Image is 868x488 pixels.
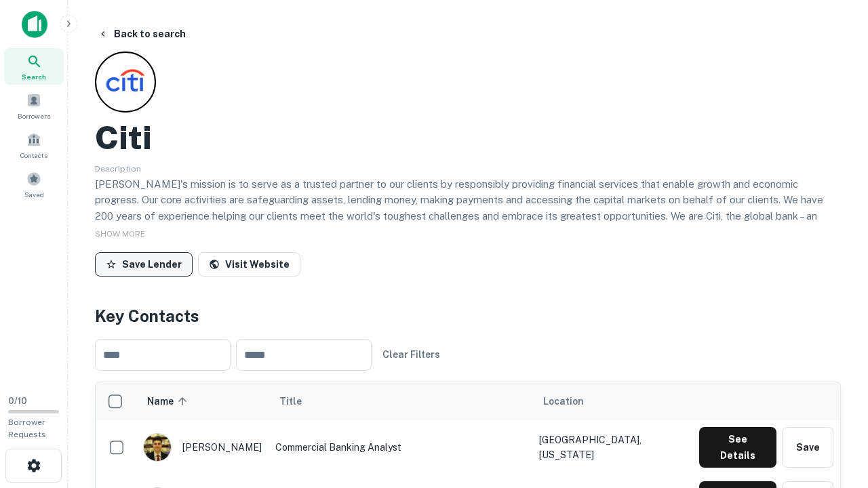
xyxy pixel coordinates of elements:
span: Location [543,393,584,409]
td: Commercial Banking Analyst [269,420,532,474]
a: Saved [4,166,64,203]
th: Location [532,382,692,420]
p: [PERSON_NAME]'s mission is to serve as a trusted partner to our clients by responsibly providing ... [95,176,841,256]
td: [GEOGRAPHIC_DATA], [US_STATE] [532,420,692,474]
span: Borrower Requests [8,418,46,439]
button: Save Lender [95,252,193,277]
span: Borrowers [18,110,50,121]
th: Title [269,382,532,420]
img: capitalize-icon.png [22,11,47,38]
span: 0 / 10 [8,396,27,406]
button: Save [782,427,833,468]
span: Title [279,393,319,409]
a: Visit Website [198,252,300,277]
button: See Details [699,427,776,468]
a: Contacts [4,127,64,163]
a: Search [4,48,64,85]
iframe: Chat Widget [800,380,868,445]
span: Saved [24,189,44,200]
button: Clear Filters [377,342,446,367]
th: Name [136,382,269,420]
h2: Citi [95,118,152,157]
span: Contacts [20,150,47,161]
h4: Key Contacts [95,304,841,328]
img: 1753279374948 [144,434,171,461]
span: Description [95,164,141,174]
span: Search [22,71,46,82]
button: Back to search [92,22,191,46]
span: SHOW MORE [95,229,145,239]
a: Borrowers [4,87,64,124]
span: Name [147,393,191,409]
div: [PERSON_NAME] [143,433,262,462]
